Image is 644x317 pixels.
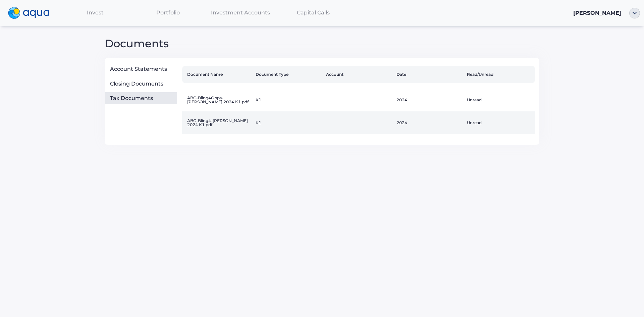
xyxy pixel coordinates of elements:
[253,66,323,83] th: Document Type
[105,37,169,50] span: Documents
[277,6,350,19] a: Capital Calls
[182,111,253,134] td: ABC-Bling4-[PERSON_NAME] 2024 K1.pdf
[394,111,464,134] td: 2024
[464,89,535,111] td: Unread
[464,66,535,83] th: Read/Unread
[394,66,464,83] th: Date
[182,66,253,83] th: Document Name
[4,5,59,21] a: logo
[87,9,104,16] span: Invest
[110,95,174,102] div: Tax Documents
[211,9,270,16] span: Investment Accounts
[156,9,180,16] span: Portfolio
[573,10,621,16] span: [PERSON_NAME]
[629,8,640,18] img: ellipse
[297,9,330,16] span: Capital Calls
[394,89,464,111] td: 2024
[8,7,50,19] img: logo
[182,89,253,111] td: ABC-Bling4Opps-[PERSON_NAME] 2024 K1.pdf
[464,111,535,134] td: Unread
[110,66,174,72] div: Account Statements
[323,66,394,83] th: Account
[253,111,323,134] td: K1
[131,6,204,19] a: Portfolio
[253,89,323,111] td: K1
[59,6,132,19] a: Invest
[204,6,277,19] a: Investment Accounts
[110,81,174,87] div: Closing Documents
